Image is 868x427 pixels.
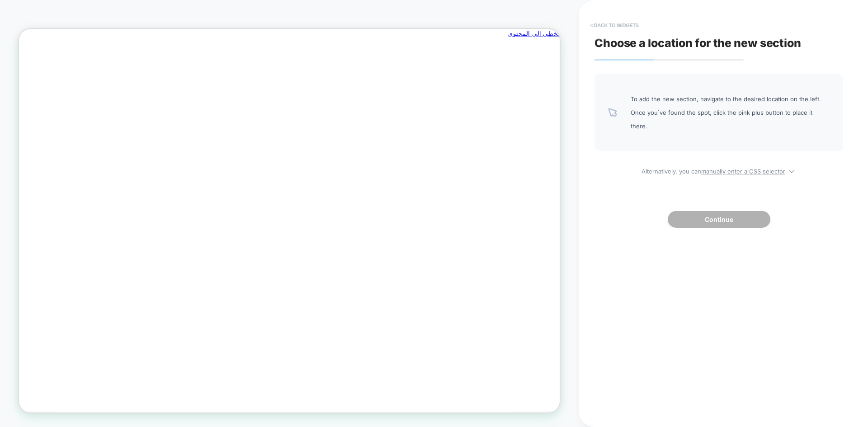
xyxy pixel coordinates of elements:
[668,211,770,228] button: Continue
[701,168,785,175] u: manually enter a CSS selector
[585,18,643,33] button: < Back to widgets
[608,108,617,117] img: pointer
[594,164,843,175] span: Alternatively, you can
[631,92,830,133] span: To add the new section, navigate to the desired location on the left. Once you`ve found the spot,...
[594,36,801,50] span: Choose a location for the new section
